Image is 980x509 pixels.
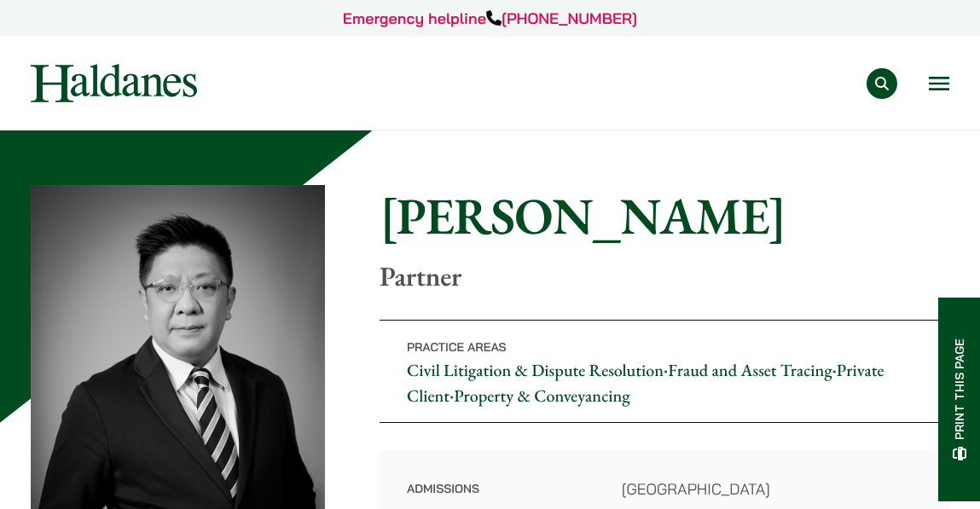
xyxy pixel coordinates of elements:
[380,320,949,423] p: • • •
[380,185,949,246] h1: [PERSON_NAME]
[454,385,629,407] a: Property & Conveyancing
[668,359,832,381] a: Fraud and Asset Tracing
[407,359,664,381] a: Civil Litigation & Dispute Resolution
[343,9,637,28] a: Emergency helpline[PHONE_NUMBER]
[867,68,897,99] button: Search
[929,77,949,90] button: Open menu
[31,64,197,102] img: Logo of Haldanes
[622,477,922,500] dd: [GEOGRAPHIC_DATA]
[407,339,507,355] span: Practice Areas
[380,260,949,292] p: Partner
